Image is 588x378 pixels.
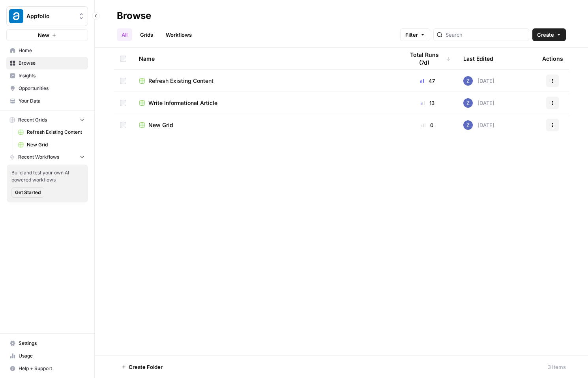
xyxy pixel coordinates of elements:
[404,99,451,107] div: 13
[6,151,88,163] button: Recent Workflows
[148,77,213,85] span: Refresh Existing Content
[26,12,74,20] span: Appfolio
[6,114,88,126] button: Recent Grids
[19,72,84,79] span: Insights
[6,6,88,26] button: Workspace: Appfolio
[139,121,391,129] a: New Grid
[18,116,47,124] span: Recent Grids
[161,28,197,41] a: Workflows
[15,126,88,138] a: Refresh Existing Content
[19,47,84,54] span: Home
[117,361,167,373] button: Create Folder
[38,31,49,39] span: New
[129,363,163,371] span: Create Folder
[404,77,451,85] div: 47
[404,48,451,69] div: Total Runs (7d)
[463,76,473,86] img: if0rly7j6ey0lzdmkp6rmyzsebv0
[6,44,88,57] a: Home
[532,28,566,41] button: Create
[19,60,84,67] span: Browse
[15,138,88,151] a: New Grid
[139,48,391,69] div: Name
[139,99,391,107] a: Write Informational Article
[404,121,451,129] div: 0
[139,77,391,85] a: Refresh Existing Content
[6,95,88,107] a: Your Data
[6,337,88,350] a: Settings
[548,363,566,371] div: 3 Items
[148,99,217,107] span: Write Informational Article
[463,120,494,130] div: [DATE]
[6,29,88,41] button: New
[19,85,84,92] span: Opportunities
[19,97,84,105] span: Your Data
[463,48,493,69] div: Last Edited
[117,28,132,41] a: All
[542,48,563,69] div: Actions
[19,365,84,372] span: Help + Support
[6,69,88,82] a: Insights
[19,352,84,359] span: Usage
[19,340,84,347] span: Settings
[135,28,158,41] a: Grids
[463,120,473,130] img: if0rly7j6ey0lzdmkp6rmyzsebv0
[6,362,88,375] button: Help + Support
[463,98,473,108] img: if0rly7j6ey0lzdmkp6rmyzsebv0
[117,9,151,22] div: Browse
[11,187,44,198] button: Get Started
[27,129,84,136] span: Refresh Existing Content
[18,153,59,161] span: Recent Workflows
[463,98,494,108] div: [DATE]
[15,189,41,196] span: Get Started
[400,28,430,41] button: Filter
[446,31,526,39] input: Search
[6,350,88,362] a: Usage
[405,31,418,39] span: Filter
[9,9,23,23] img: Appfolio Logo
[148,121,173,129] span: New Grid
[27,141,84,148] span: New Grid
[537,31,554,39] span: Create
[6,57,88,69] a: Browse
[6,82,88,95] a: Opportunities
[463,76,494,86] div: [DATE]
[11,169,83,183] span: Build and test your own AI powered workflows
